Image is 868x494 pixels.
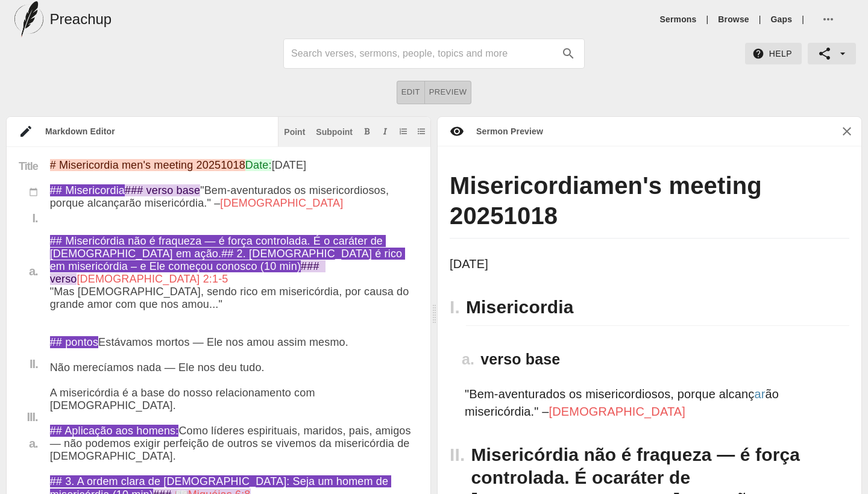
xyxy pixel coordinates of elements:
div: III. [19,411,38,423]
button: Add bold text [361,125,373,137]
button: search [555,40,582,67]
button: Subpoint [313,125,355,137]
h3: a . [450,350,480,369]
li: | [702,13,714,25]
button: Add unordered list [415,125,427,137]
button: Edit [397,81,425,104]
p: "Bem-aventurados os misericordiosos, porque alcanç ão misericórdia." – [465,386,822,420]
div: Subpoint [316,128,353,136]
button: Preview [425,81,472,104]
input: Search sermons [291,44,555,63]
button: Insert point [281,125,307,137]
button: Add ordered list [397,125,409,137]
iframe: Drift Widget Chat Controller [808,434,854,480]
div: Title [7,159,50,186]
h2: Misericordia [466,289,849,326]
h3: verso base [480,350,849,369]
div: I. [19,212,38,224]
a: Sermons [660,13,697,25]
span: Help [755,46,792,61]
span: car [603,467,631,487]
h2: I. [450,289,466,325]
li: | [754,13,766,25]
p: [DATE] [450,255,822,273]
span: [DEMOGRAPHIC_DATA] [549,405,685,418]
div: Point [284,128,305,136]
span: Edit [401,86,420,99]
div: Markdown Editor [33,125,278,137]
div: a. [19,265,38,277]
span: men [593,172,643,199]
button: Help [745,43,802,65]
span: ar [754,387,765,401]
span: Preview [429,86,467,99]
button: Add italic text [379,125,391,137]
img: preachup-logo.png [14,1,43,37]
h2: II. [450,437,471,473]
a: Browse [718,13,749,25]
div: II. [19,358,38,370]
div: text alignment [397,81,472,104]
a: Gaps [771,13,793,25]
h1: Misericordia 's meeting 20251018 [450,170,849,239]
li: | [797,13,809,25]
div: a. [19,437,38,449]
h5: Preachup [49,10,112,29]
div: Sermon Preview [464,125,543,137]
